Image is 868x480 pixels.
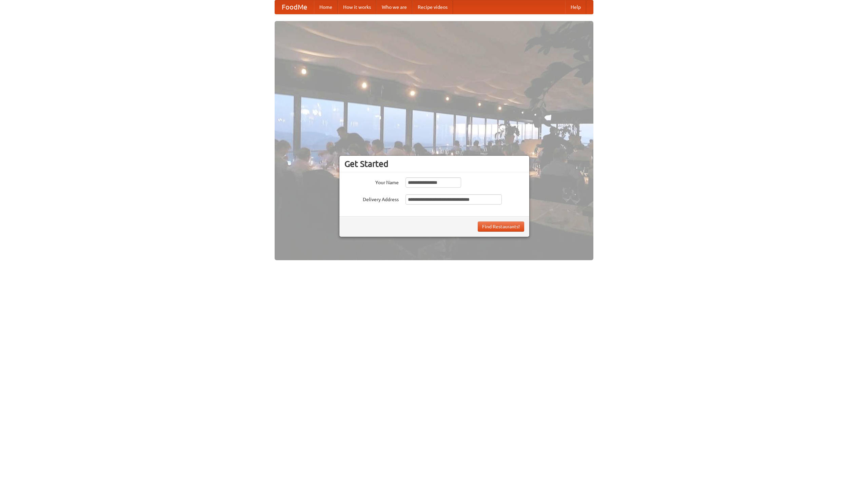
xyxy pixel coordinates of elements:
a: Help [565,0,586,14]
h3: Get Started [344,159,524,169]
label: Delivery Address [344,194,399,203]
a: FoodMe [275,0,314,14]
label: Your Name [344,177,399,186]
a: How it works [338,0,376,14]
a: Who we are [376,0,412,14]
a: Home [314,0,338,14]
button: Find Restaurants! [478,222,524,232]
a: Recipe videos [412,0,453,14]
